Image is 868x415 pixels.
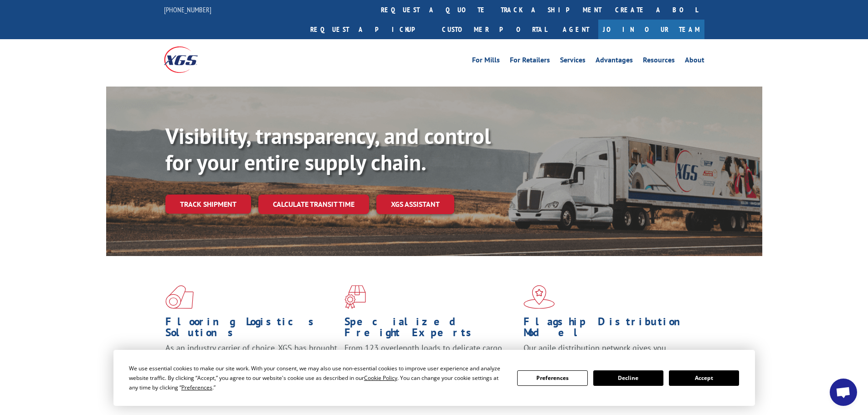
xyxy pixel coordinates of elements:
[524,285,555,309] img: xgs-icon-flagship-distribution-model-red
[643,56,675,67] a: Resources
[364,374,397,382] span: Cookie Policy
[435,20,554,39] a: Customer Portal
[181,384,212,391] span: Preferences
[164,5,211,14] a: [PHONE_NUMBER]
[596,56,633,67] a: Advantages
[598,20,704,39] a: Join Our Team
[165,122,491,176] b: Visibility, transparency, and control for your entire supply chain.
[560,56,586,67] a: Services
[165,195,251,214] a: Track shipment
[165,343,337,375] span: As an industry carrier of choice, XGS has brought innovation and dedication to flooring logistics...
[685,56,704,67] a: About
[344,316,517,343] h1: Specialized Freight Experts
[524,316,696,343] h1: Flagship Distribution Model
[510,56,550,67] a: For Retailers
[524,343,691,364] span: Our agile distribution network gives you nationwide inventory management on demand.
[344,343,517,383] p: From 123 overlength loads to delicate cargo, our experienced staff knows the best way to move you...
[165,316,338,343] h1: Flooring Logistics Solutions
[472,56,500,67] a: For Mills
[554,20,598,39] a: Agent
[113,350,755,406] div: Cookie Consent Prompt
[303,20,435,39] a: Request a pickup
[517,370,587,386] button: Preferences
[258,195,369,214] a: Calculate transit time
[376,195,454,214] a: XGS ASSISTANT
[669,370,739,386] button: Accept
[593,370,663,386] button: Decline
[129,364,506,392] div: We use essential cookies to make our site work. With your consent, we may also use non-essential ...
[165,285,194,309] img: xgs-icon-total-supply-chain-intelligence-red
[830,379,857,406] div: Open chat
[344,285,366,309] img: xgs-icon-focused-on-flooring-red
